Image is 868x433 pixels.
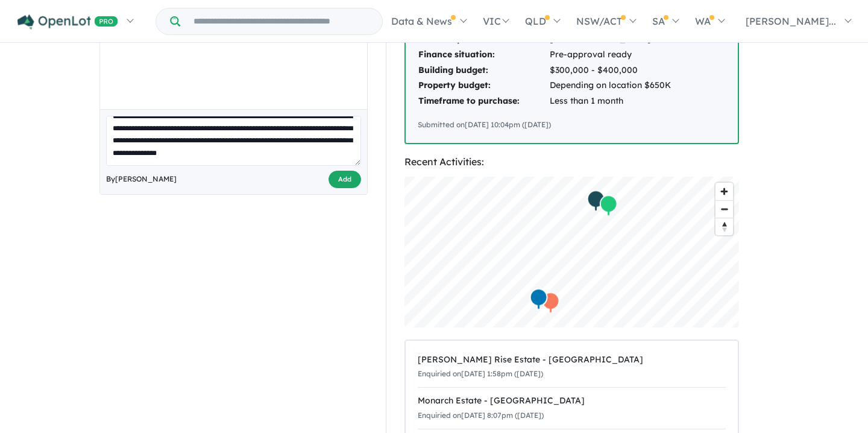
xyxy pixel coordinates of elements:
span: By [PERSON_NAME] [106,173,177,185]
div: Monarch Estate - [GEOGRAPHIC_DATA] [418,394,726,408]
a: [PERSON_NAME] Rise Estate - [GEOGRAPHIC_DATA]Enquiried on[DATE] 1:58pm ([DATE]) [418,347,726,388]
div: Map marker [587,190,605,212]
input: Try estate name, suburb, builder or developer [183,8,380,34]
div: Submitted on [DATE] 10:04pm ([DATE]) [418,119,726,131]
span: [PERSON_NAME]... [746,15,836,27]
div: Map marker [542,292,560,314]
td: Finance situation: [418,47,549,63]
small: Enquiried on [DATE] 8:07pm ([DATE]) [418,411,544,420]
img: Openlot PRO Logo White [17,14,118,30]
div: [PERSON_NAME] Rise Estate - [GEOGRAPHIC_DATA] [418,353,726,367]
td: $300,000 - $400,000 [549,63,726,78]
span: Zoom out [715,201,733,218]
canvas: Map [404,177,739,327]
a: Monarch Estate - [GEOGRAPHIC_DATA]Enquiried on[DATE] 8:07pm ([DATE]) [418,387,726,429]
div: Map marker [600,195,618,217]
div: Map marker [530,288,548,311]
td: Depending on location $650K [549,78,726,93]
button: Zoom in [715,183,733,200]
td: Less than 1 month [549,93,726,109]
td: Timeframe to purchase: [418,93,549,109]
td: Property budget: [418,78,549,93]
small: Enquiried on [DATE] 1:58pm ([DATE]) [418,369,543,378]
td: Pre-approval ready [549,47,726,63]
button: Reset bearing to north [715,218,733,235]
span: Reset bearing to north [715,218,733,235]
button: Add [329,171,361,188]
button: Zoom out [715,200,733,218]
td: Building budget: [418,63,549,78]
div: Recent Activities: [404,154,739,170]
